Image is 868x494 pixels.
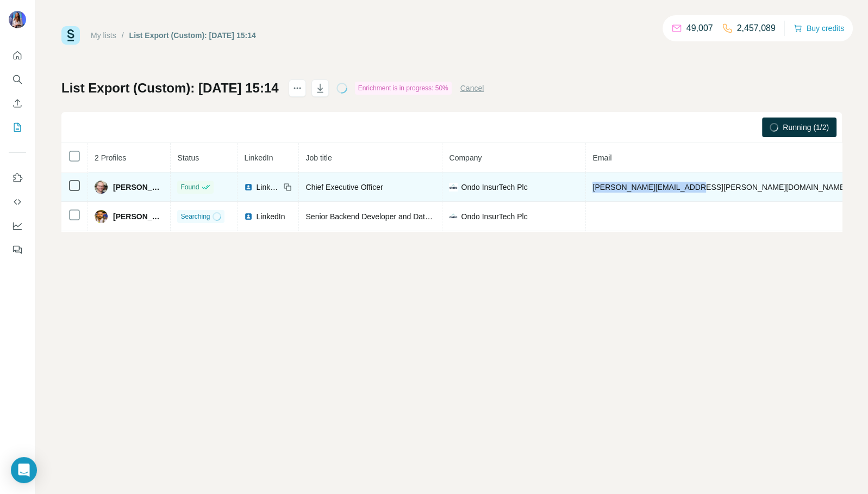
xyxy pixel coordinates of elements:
[113,211,164,222] span: [PERSON_NAME]
[11,457,37,483] div: Open Intercom Messenger
[449,153,482,162] span: Company
[305,153,332,162] span: Job title
[686,22,713,35] p: 49,007
[61,26,80,45] img: Surfe Logo
[256,182,280,193] span: LinkedIn
[95,153,126,162] span: 2 Profiles
[244,153,273,162] span: LinkedIn
[9,240,26,260] button: Feedback
[180,212,210,221] span: Searching
[177,153,199,162] span: Status
[305,183,383,192] span: Chief Executive Officer
[461,211,527,222] span: Ondo InsurTech Plc
[122,30,124,41] li: /
[9,11,26,28] img: Avatar
[355,82,452,95] div: Enrichment is in progress: 50%
[244,183,253,192] img: LinkedIn logo
[129,30,256,41] div: List Export (Custom): [DATE] 15:14
[449,212,458,221] img: company-logo
[305,212,461,221] span: Senior Backend Developer and Data Engineer
[95,181,108,194] img: Avatar
[592,183,847,192] span: [PERSON_NAME][EMAIL_ADDRESS][PERSON_NAME][DOMAIN_NAME]
[460,83,484,94] button: Cancel
[95,210,108,223] img: Avatar
[9,94,26,113] button: Enrich CSV
[9,46,26,65] button: Quick start
[180,182,199,192] span: Found
[113,182,164,193] span: [PERSON_NAME]
[91,31,116,40] a: My lists
[783,122,829,133] span: Running (1/2)
[794,21,844,36] button: Buy credits
[256,211,285,222] span: LinkedIn
[244,212,253,221] img: LinkedIn logo
[592,153,611,162] span: Email
[9,216,26,236] button: Dashboard
[9,70,26,89] button: Search
[449,183,458,192] img: company-logo
[61,79,279,97] h1: List Export (Custom): [DATE] 15:14
[9,192,26,212] button: Use Surfe API
[9,118,26,137] button: My lists
[289,79,306,97] button: actions
[461,182,527,193] span: Ondo InsurTech Plc
[737,22,776,35] p: 2,457,089
[9,168,26,188] button: Use Surfe on LinkedIn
